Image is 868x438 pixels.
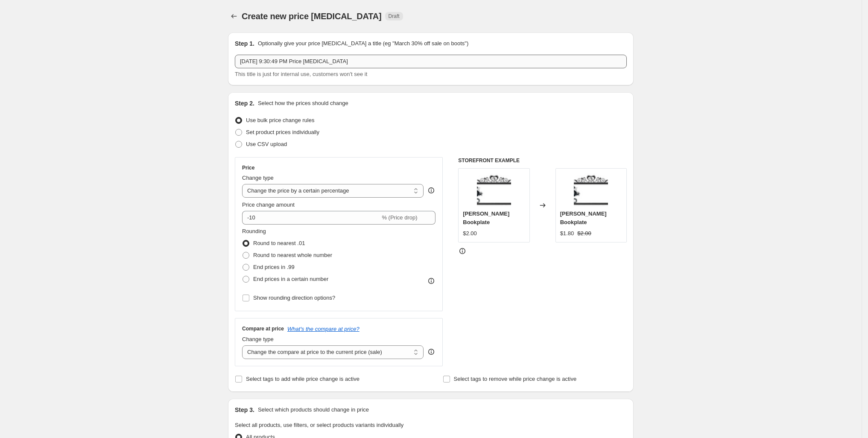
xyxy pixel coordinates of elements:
h2: Step 2. [235,99,254,108]
span: Rounding [242,228,266,234]
span: Select all products, use filters, or select products variants individually [235,422,403,428]
span: Select tags to remove while price change is active [454,376,577,382]
h3: Compare at price [242,325,284,332]
button: Price change jobs [228,10,240,22]
span: Set product prices individually [246,129,319,135]
img: Dragon_Bookplate_80x.png [477,173,511,207]
span: Use bulk price change rules [246,117,314,123]
p: Select how the prices should change [258,99,348,108]
span: Change type [242,336,274,342]
input: -15 [242,211,380,225]
span: Round to nearest whole number [253,252,332,258]
h2: Step 1. [235,39,254,48]
h6: STOREFRONT EXAMPLE [458,157,627,164]
p: Optionally give your price [MEDICAL_DATA] a title (eg "March 30% off sale on boots") [258,39,468,48]
input: 30% off holiday sale [235,55,627,68]
span: This title is just for internal use, customers won't see it [235,71,367,77]
div: $1.80 [560,229,574,238]
strike: $2.00 [577,229,591,238]
button: What's the compare at price? [287,326,359,332]
span: Change type [242,175,274,181]
span: Show rounding direction options? [253,295,335,301]
span: Use CSV upload [246,141,287,147]
span: Create new price [MEDICAL_DATA] [242,12,382,21]
span: Select tags to add while price change is active [246,376,359,382]
span: Price change amount [242,201,295,208]
span: Draft [389,13,400,20]
h3: Price [242,164,254,171]
span: % (Price drop) [382,214,417,221]
span: [PERSON_NAME] Bookplate [560,210,607,225]
span: End prices in .99 [253,264,295,270]
div: help [427,186,435,195]
img: Dragon_Bookplate_80x.png [574,173,608,207]
p: Select which products should change in price [258,406,369,414]
div: $2.00 [463,229,477,238]
span: Round to nearest .01 [253,240,305,246]
h2: Step 3. [235,406,254,414]
span: [PERSON_NAME] Bookplate [463,210,509,225]
div: help [427,347,435,356]
span: End prices in a certain number [253,276,328,282]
